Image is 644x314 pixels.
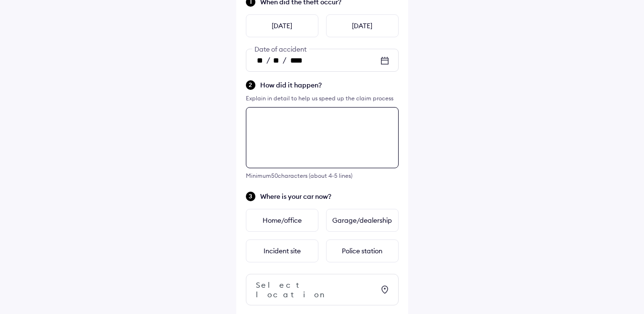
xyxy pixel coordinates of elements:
span: / [266,55,270,65]
span: Date of accident [252,45,309,54]
div: Minimum 50 characters (about 4-5 lines) [246,172,399,179]
span: / [283,55,286,65]
span: How did it happen? [260,80,399,90]
div: Garage/dealership [326,209,399,232]
div: [DATE] [246,14,318,37]
span: Where is your car now? [260,192,399,201]
div: Explain in detail to help us speed up the claim process [246,94,399,103]
div: Incident site [246,239,318,262]
div: Police station [326,239,399,262]
div: [DATE] [326,14,399,37]
div: Home/office [246,209,318,232]
div: Select location [256,280,374,299]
